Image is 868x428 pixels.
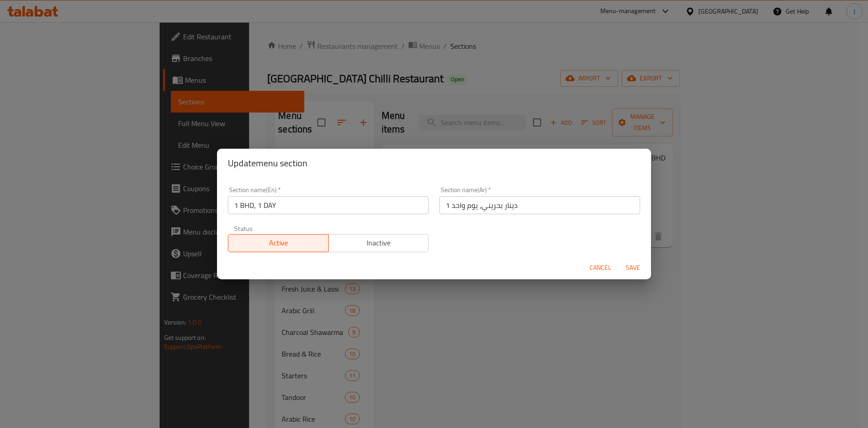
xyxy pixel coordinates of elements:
button: Inactive [328,234,429,252]
button: Cancel [586,259,615,276]
h2: Update menu section [228,156,640,170]
span: Save [622,262,644,273]
span: Active [232,236,325,249]
input: Please enter section name(ar) [439,196,640,214]
input: Please enter section name(en) [228,196,429,214]
span: Inactive [332,236,425,249]
button: Active [228,234,329,252]
span: Cancel [590,262,611,273]
button: Save [618,259,647,276]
